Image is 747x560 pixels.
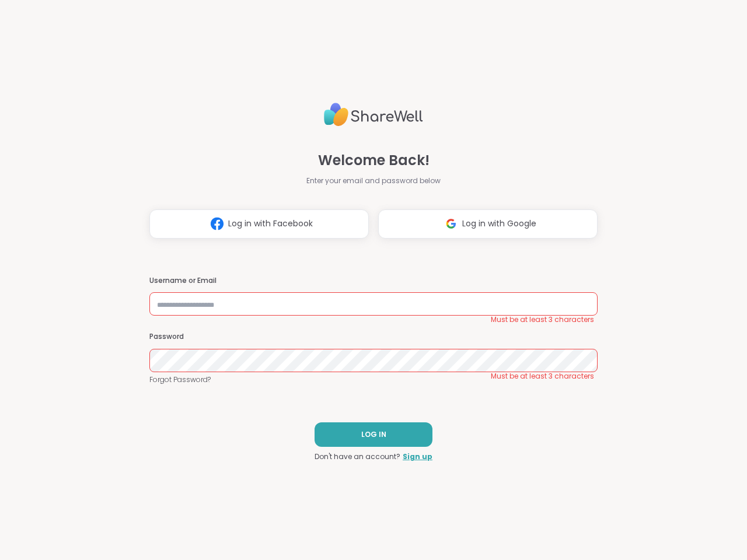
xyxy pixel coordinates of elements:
img: ShareWell Logomark [206,213,228,235]
h3: Password [149,332,598,342]
h3: Username or Email [149,276,598,286]
span: Log in with Facebook [228,218,313,230]
button: LOG IN [315,422,432,447]
span: Don't have an account? [315,452,400,462]
span: LOG IN [361,429,386,440]
span: Welcome Back! [318,150,430,171]
img: ShareWell Logo [324,98,423,131]
span: Enter your email and password below [306,176,441,186]
a: Sign up [403,452,432,462]
span: Log in with Google [462,218,536,230]
span: Must be at least 3 characters [491,315,594,324]
button: Log in with Facebook [149,209,369,239]
button: Log in with Google [378,209,598,239]
a: Forgot Password? [149,374,598,385]
span: Must be at least 3 characters [491,372,594,381]
img: ShareWell Logomark [440,213,462,235]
